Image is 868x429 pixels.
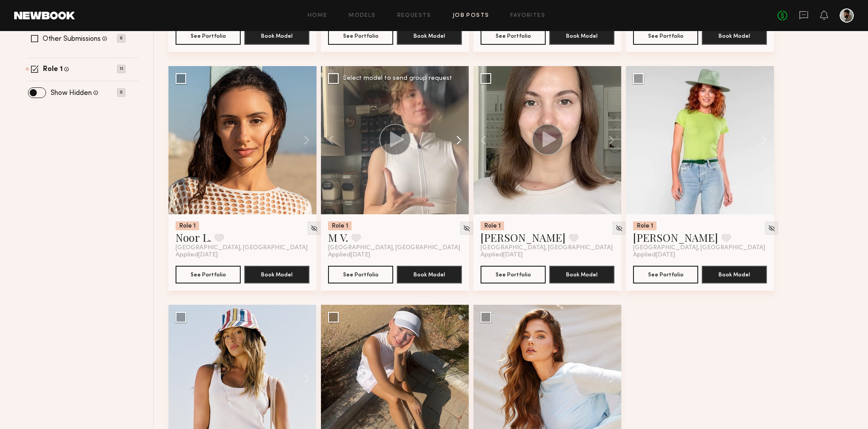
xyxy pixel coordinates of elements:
a: Book Model [244,270,309,278]
div: Role 1 [633,221,657,230]
button: See Portfolio [328,266,393,283]
a: Book Model [549,270,614,278]
label: Role 1 [43,66,63,73]
div: Applied [DATE] [481,252,614,259]
a: Book Model [244,31,309,39]
button: See Portfolio [633,266,698,283]
button: See Portfolio [633,27,698,45]
div: Role 1 [176,221,199,230]
button: Book Model [549,266,614,283]
button: See Portfolio [176,27,241,45]
a: Favorites [510,13,545,19]
div: Applied [DATE] [176,252,309,259]
a: Job Posts [453,13,489,19]
img: Unhide Model [463,224,470,232]
p: 11 [117,65,125,73]
div: Role 1 [328,221,352,230]
span: [GEOGRAPHIC_DATA], [GEOGRAPHIC_DATA] [633,244,765,252]
a: Book Model [702,270,767,278]
button: Book Model [702,27,767,45]
p: 0 [117,88,125,97]
div: Role 1 [481,221,504,230]
div: Select model to send group request [343,75,452,82]
a: Noor L. [176,230,211,244]
button: See Portfolio [481,27,546,45]
button: Book Model [244,27,309,45]
button: See Portfolio [481,266,546,283]
img: Unhide Model [615,224,623,232]
a: Book Model [549,31,614,39]
a: Book Model [397,270,462,278]
button: Book Model [244,266,309,283]
a: Book Model [397,31,462,39]
a: Home [308,13,328,19]
a: Models [348,13,375,19]
button: Book Model [702,266,767,283]
p: 6 [117,34,125,43]
button: Book Model [549,27,614,45]
a: [PERSON_NAME] [481,230,566,244]
a: Book Model [702,31,767,39]
span: [GEOGRAPHIC_DATA], [GEOGRAPHIC_DATA] [176,244,308,252]
span: [GEOGRAPHIC_DATA], [GEOGRAPHIC_DATA] [481,244,613,252]
label: Other Submissions [43,35,101,43]
button: See Portfolio [328,27,393,45]
label: Show Hidden [51,90,92,97]
a: [PERSON_NAME] [633,230,718,244]
a: M V. [328,230,348,244]
img: Unhide Model [310,224,318,232]
button: Book Model [397,27,462,45]
button: Book Model [397,266,462,283]
img: Unhide Model [768,224,775,232]
button: See Portfolio [176,266,241,283]
a: Requests [397,13,431,19]
div: Applied [DATE] [328,252,462,259]
span: [GEOGRAPHIC_DATA], [GEOGRAPHIC_DATA] [328,244,460,252]
div: Applied [DATE] [633,252,767,259]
